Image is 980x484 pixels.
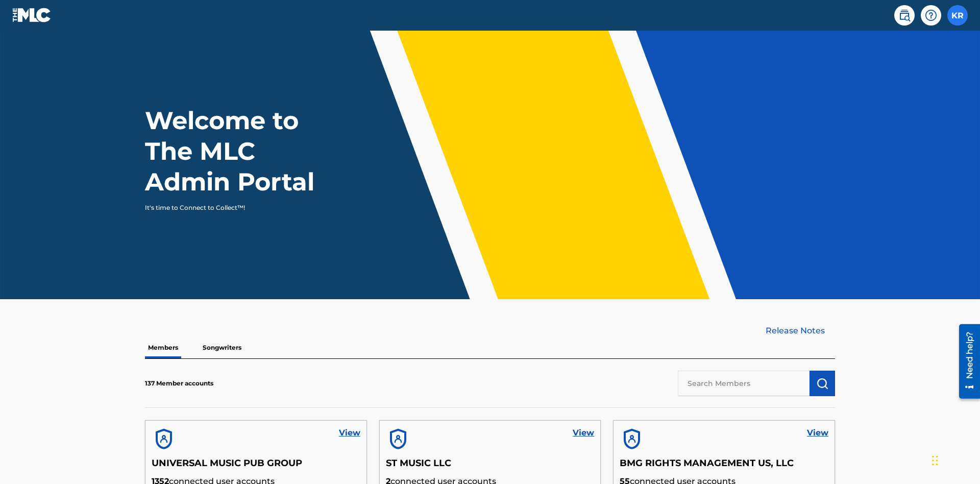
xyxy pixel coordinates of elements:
[951,320,980,404] iframe: Resource Center
[620,457,828,475] h5: BMG RIGHTS MANAGEMENT US, LLC
[807,427,828,439] a: View
[152,427,176,451] img: account
[947,5,968,26] div: User Menu
[386,427,410,451] img: account
[12,8,52,22] img: MLC Logo
[894,5,915,26] a: Public Search
[145,379,213,388] p: 137 Member accounts
[925,9,937,21] img: help
[145,105,336,197] h1: Welcome to The MLC Admin Portal
[921,5,941,26] div: Help
[145,337,181,358] p: Members
[898,9,911,21] img: search
[678,371,810,396] input: Search Members
[932,445,938,476] div: Drag
[339,427,360,439] a: View
[200,337,244,358] p: Songwriters
[152,457,360,475] h5: UNIVERSAL MUSIC PUB GROUP
[766,325,835,337] a: Release Notes
[386,457,595,475] h5: ST MUSIC LLC
[145,203,322,212] p: It's time to Connect to Collect™!
[620,427,644,451] img: account
[816,377,828,390] img: Search Works
[929,435,980,484] iframe: Chat Widget
[573,427,594,439] a: View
